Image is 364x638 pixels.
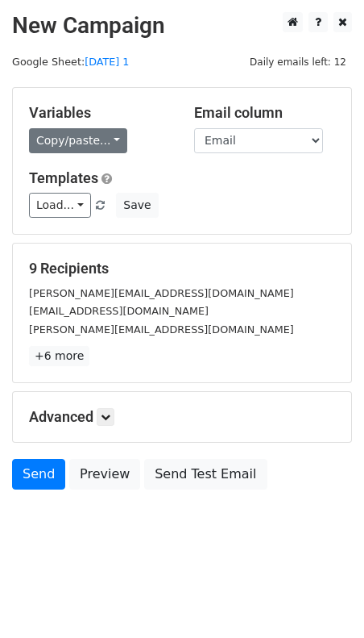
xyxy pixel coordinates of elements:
[144,459,267,490] a: Send Test Email
[85,56,129,68] a: [DATE] 1
[244,53,352,71] span: Daily emails left: 12
[29,346,89,366] a: +6 more
[29,323,294,336] small: [PERSON_NAME][EMAIL_ADDRESS][DOMAIN_NAME]
[29,193,91,218] a: Load...
[12,459,65,490] a: Send
[116,193,158,218] button: Save
[29,260,335,277] h5: 9 Recipients
[29,287,294,299] small: [PERSON_NAME][EMAIL_ADDRESS][DOMAIN_NAME]
[29,305,209,317] small: [EMAIL_ADDRESS][DOMAIN_NAME]
[194,104,335,122] h5: Email column
[244,56,352,68] a: Daily emails left: 12
[69,459,140,490] a: Preview
[29,128,127,153] a: Copy/paste...
[12,56,129,68] small: Google Sheet:
[12,12,352,40] h2: New Campaign
[29,408,335,426] h5: Advanced
[29,104,170,122] h5: Variables
[29,169,98,186] a: Templates
[283,561,364,638] iframe: Chat Widget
